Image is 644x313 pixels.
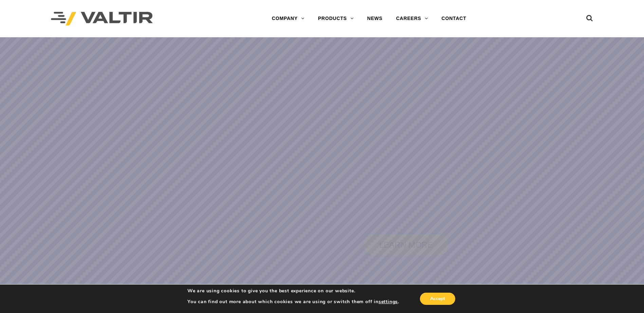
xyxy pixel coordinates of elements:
[364,234,448,255] a: LEARN MORE
[379,299,398,305] button: settings
[420,293,455,305] button: Accept
[389,12,435,25] a: CAREERS
[51,12,153,26] img: Valtir
[265,12,311,25] a: COMPANY
[435,12,473,25] a: CONTACT
[187,299,399,305] p: You can find out more about which cookies we are using or switch them off in .
[311,12,361,25] a: PRODUCTS
[187,288,399,294] p: We are using cookies to give you the best experience on our website.
[361,12,389,25] a: NEWS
